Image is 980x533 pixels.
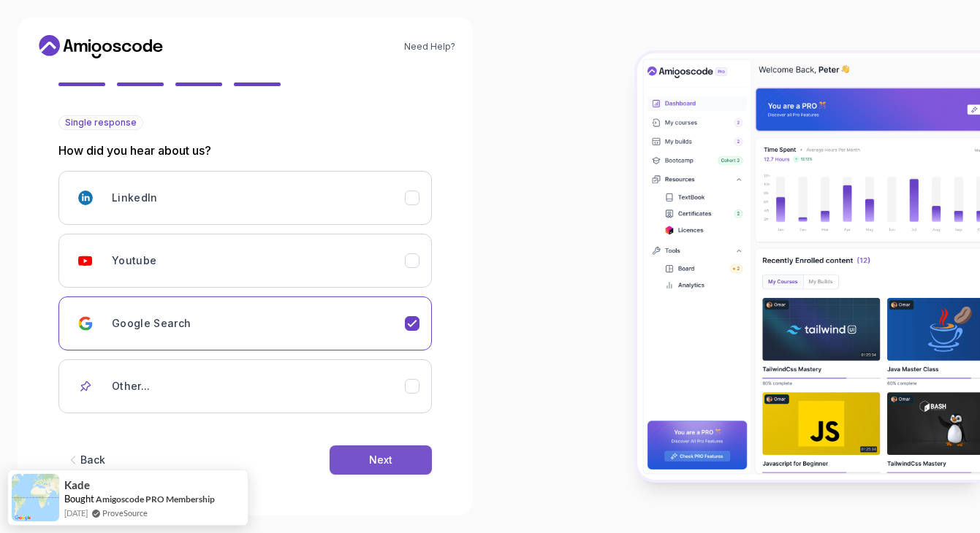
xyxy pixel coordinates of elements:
[64,507,88,519] span: [DATE]
[637,53,980,480] img: Amigoscode Dashboard
[96,494,215,505] a: Amigoscode PRO Membership
[12,474,59,521] img: provesource social proof notification image
[102,507,148,519] a: ProveSource
[112,191,158,205] h3: LinkedIn
[64,493,94,505] span: Bought
[65,117,137,129] span: Single response
[330,445,432,475] button: Next
[369,453,392,467] div: Next
[58,359,432,413] button: Other...
[80,453,105,467] div: Back
[112,316,191,331] h3: Google Search
[58,142,432,159] p: How did you hear about us?
[404,41,455,53] a: Need Help?
[112,253,156,268] h3: Youtube
[64,479,90,491] span: Kade
[58,171,432,225] button: LinkedIn
[58,296,432,350] button: Google Search
[112,379,151,394] h3: Other...
[35,35,167,58] a: Home link
[58,445,113,475] button: Back
[58,234,432,288] button: Youtube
